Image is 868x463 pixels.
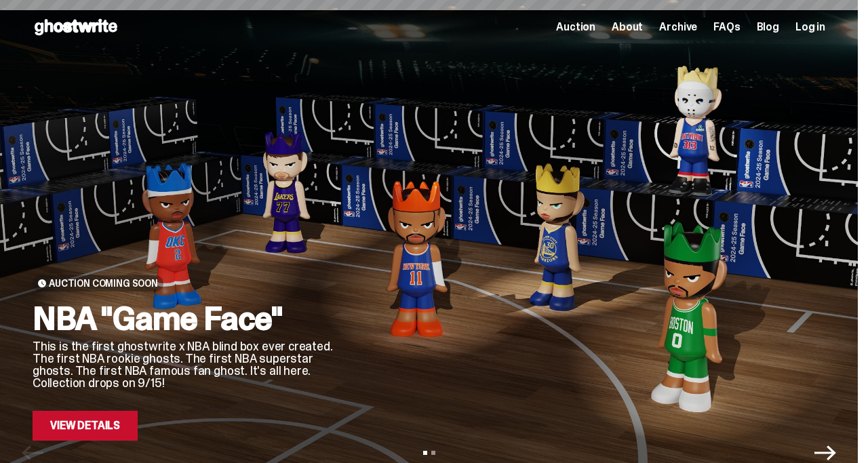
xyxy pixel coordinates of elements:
button: View slide 1 [423,451,427,455]
p: This is the first ghostwrite x NBA blind box ever created. The first NBA rookie ghosts. The first... [33,340,354,389]
h2: NBA "Game Face" [33,302,354,335]
button: View slide 2 [431,451,435,455]
a: View Details [33,411,138,441]
a: Archive [659,22,697,33]
a: Auction [556,22,595,33]
span: Auction Coming Soon [49,278,158,289]
a: About [612,22,643,33]
a: Blog [757,22,779,33]
a: FAQs [713,22,740,33]
a: Log in [795,22,825,33]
